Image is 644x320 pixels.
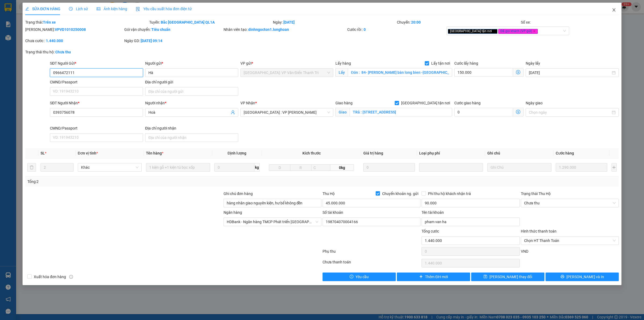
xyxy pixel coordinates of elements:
span: clock-circle [69,7,73,11]
button: plus [612,163,617,172]
span: Tổng cước [422,229,439,233]
span: picture [97,7,100,11]
button: exclamation-circleYêu cầu [323,273,396,281]
input: 0 [363,163,415,172]
div: [PERSON_NAME]: [25,27,123,32]
span: [GEOGRAPHIC_DATA] tận nơi [399,100,452,106]
div: VP gửi [240,60,334,66]
span: HDBank - Ngân hàng TMCP Phát triển Thành phố Hồ Chí Minh [227,218,318,226]
span: [GEOGRAPHIC_DATA] tận nơi [448,29,497,34]
label: Ghi chú đơn hàng [224,192,253,196]
span: Yêu cầu xuất hóa đơn điện tử [136,7,192,11]
b: [DATE] 09:14 [141,39,162,43]
span: Ảnh kiện hàng [97,7,127,11]
span: close [612,8,616,12]
span: Giá trị hàng [363,151,383,155]
span: Đà Nẵng : VP Thanh Khê [244,108,330,116]
span: Khác [81,163,138,171]
span: SỬA ĐƠN HÀNG [25,7,60,11]
span: plus [419,275,423,279]
span: exclamation-circle [350,275,353,279]
div: Số xe: [520,19,619,25]
img: icon [136,7,140,11]
div: Tuyến: [149,19,273,25]
span: Tên hàng [146,151,163,155]
div: Cước rồi : [347,27,445,32]
div: SĐT Người Nhận [50,100,143,106]
span: Định lượng [228,151,246,155]
b: 1.440.000 [46,39,63,43]
b: 20:00 [411,20,421,24]
input: Địa chỉ của người nhận [145,133,238,142]
input: Ghi chú đơn hàng [224,199,321,207]
div: Chuyến: [396,19,520,25]
span: Đơn vị tính [78,151,98,155]
div: Gói vận chuyển: [124,27,222,32]
input: D [269,164,290,171]
label: Cước lấy hàng [454,61,478,65]
span: Giao [335,108,350,116]
b: VPVD1010250008 [55,27,86,32]
span: Lịch sử [69,7,88,11]
b: Bắc [GEOGRAPHIC_DATA] QL1A [161,20,215,24]
div: Nhân viên tạo: [224,27,346,32]
div: Trạng thái thu hộ: [25,49,148,55]
span: Lấy hàng [335,61,351,65]
span: Giao hàng [335,101,353,105]
span: edit [25,7,29,11]
th: Loại phụ phí [417,148,485,159]
input: Giao tận nơi [350,108,452,116]
b: dinhngocton1.longhoan [248,27,289,32]
div: Chưa thanh toán [322,259,421,268]
input: Số tài khoản [323,218,420,226]
span: Cước hàng [556,151,574,155]
span: Hà Nội: VP Văn Điển Thanh Trì [244,69,330,77]
span: user-add [231,110,235,115]
span: Lấy tận nơi [429,60,452,66]
input: Ngày giao [529,109,611,115]
label: Số tài khoản [323,210,343,215]
label: Ngày lấy [526,61,540,65]
span: close [493,30,495,32]
span: info-circle [69,275,73,279]
input: VD: Bàn, Ghế [146,163,210,172]
span: dollar-circle [516,70,520,74]
input: R [290,164,312,171]
span: [PERSON_NAME] và In [566,274,604,280]
input: Cước giao hàng [454,108,513,116]
div: SĐT Người Gửi [50,60,143,66]
span: Chuyển khoản ng. gửi [380,191,420,197]
div: Địa chỉ người gửi [145,79,238,85]
span: Phí thu hộ khách nhận trả [426,191,473,197]
label: Hình thức thanh toán [521,229,557,233]
div: Trạng thái Thu Hộ [521,191,619,197]
span: Yêu cầu [356,274,369,280]
label: Tên tài khoản [422,210,444,215]
span: printer [561,275,564,279]
span: Chọn HT Thanh Toán [524,237,616,245]
b: Tiêu chuẩn [151,27,170,32]
div: Ngày: [272,19,396,25]
input: Ngày lấy [529,70,611,76]
span: kg [254,163,260,172]
input: Địa chỉ của người gửi [145,87,238,96]
b: [DATE] [283,20,295,24]
div: Người nhận [145,100,238,106]
div: Trạng thái: [25,19,149,25]
span: Chưa thu [524,199,616,207]
label: Ngân hàng [224,210,242,215]
label: Ngày giao [526,101,543,105]
th: Ghi chú [485,148,553,159]
button: delete [27,163,36,172]
div: Chưa cước : [25,38,123,44]
div: Ngày GD: [124,38,222,44]
span: 0kg [330,164,354,171]
span: Kích thước [302,151,321,155]
span: [PERSON_NAME] thay đổi [489,274,532,280]
span: Đã gọi khách (VP gửi) [498,29,538,34]
span: Lấy [335,68,348,77]
span: Thêm ĐH mới [425,274,448,280]
span: VP Nhận [240,101,255,105]
button: plusThêm ĐH mới [397,273,470,281]
b: Chưa thu [55,50,71,54]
